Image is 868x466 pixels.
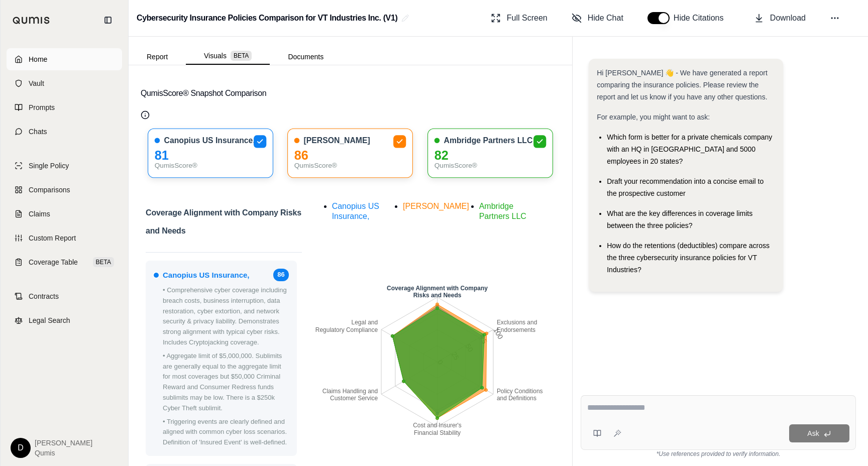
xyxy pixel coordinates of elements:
[7,48,122,70] a: Home
[29,127,47,137] span: Chats
[146,204,302,246] h2: Coverage Alignment with Company Risks and Needs
[492,326,505,340] tspan: 100
[322,388,377,395] tspan: Claims Handling and
[29,315,70,325] span: Legal Search
[597,69,768,101] span: Hi [PERSON_NAME] 👋 - We have generated a report comparing the insurance policies. Please review t...
[231,51,252,61] span: BETA
[315,326,378,333] tspan: Regulatory Compliance
[304,136,370,146] span: [PERSON_NAME]
[413,292,462,299] tspan: Risks and Needs
[29,161,69,171] span: Single Policy
[497,388,543,395] tspan: Policy Conditions
[497,319,537,326] tspan: Exclusions and
[7,203,122,225] a: Claims
[29,102,55,112] span: Prompts
[387,285,488,292] tspan: Coverage Alignment with Company
[141,110,150,120] button: Qumis Score Info
[29,54,47,64] span: Home
[11,438,31,458] div: D
[607,177,764,197] span: Draft your recommendation into a concise email to the prospective customer
[163,269,250,281] span: Canopius US Insurance,
[29,257,78,267] span: Coverage Table
[479,202,526,220] span: Ambridge Partners LLC
[789,424,849,442] button: Ask
[141,77,560,109] button: QumisScore® Snapshot Comparison
[607,133,772,165] span: Which form is better for a private chemicals company with an HQ in [GEOGRAPHIC_DATA] and 5000 emp...
[497,395,536,402] tspan: and Definitions
[29,209,50,219] span: Claims
[186,48,270,65] button: Visuals
[7,285,122,307] a: Contracts
[13,17,50,24] img: Qumis Logo
[35,438,92,448] span: [PERSON_NAME]
[7,96,122,119] a: Prompts
[413,422,462,429] tspan: Cost and Insurer's
[164,136,255,146] span: Canopius US Insurance,
[332,202,379,220] span: Canopius US Insurance,
[273,269,288,281] span: 86
[414,430,461,437] tspan: Financial Stability
[507,12,548,24] span: Full Screen
[155,150,267,161] div: 81
[674,12,730,24] span: Hide Citations
[487,8,552,28] button: Full Screen
[7,121,122,143] a: Chats
[137,9,397,27] h2: Cybersecurity Insurance Policies Comparison for VT Industries Inc. (V1)
[294,150,406,161] div: 86
[807,429,819,437] span: Ask
[270,49,342,65] button: Documents
[330,395,378,402] tspan: Customer Service
[29,185,70,195] span: Comparisons
[607,242,770,274] span: How do the retentions (deductibles) compare across the three cybersecurity insurance policies for...
[403,202,469,210] span: [PERSON_NAME]
[163,285,289,348] p: • Comprehensive cyber coverage including breach costs, business interruption, data restoration, c...
[294,161,406,171] div: QumisScore®
[29,78,44,88] span: Vault
[497,326,535,333] tspan: Endorsements
[7,72,122,94] a: Vault
[7,309,122,331] a: Legal Search
[435,161,547,171] div: QumisScore®
[750,8,810,28] button: Download
[7,155,122,177] a: Single Policy
[7,251,122,273] a: Coverage TableBETA
[588,12,623,24] span: Hide Chat
[35,448,92,458] span: Qumis
[29,291,59,301] span: Contracts
[435,150,547,161] div: 82
[29,233,76,243] span: Custom Report
[129,49,186,65] button: Report
[100,12,116,28] button: Collapse sidebar
[93,257,114,267] span: BETA
[163,417,289,448] p: • Triggering events are clearly defined and aligned with common cyber loss scenarios. Definition ...
[351,319,378,326] tspan: Legal and
[155,161,267,171] div: QumisScore®
[163,351,289,414] p: • Aggregate limit of $5,000,000. Sublimits are generally equal to the aggregate limit for most co...
[607,209,752,229] span: What are the key differences in coverage limits between the three policies?
[7,179,122,201] a: Comparisons
[7,227,122,249] a: Custom Report
[597,113,710,121] span: For example, you might want to ask:
[568,8,627,28] button: Hide Chat
[581,450,856,458] div: *Use references provided to verify information.
[444,136,532,146] span: Ambridge Partners LLC
[770,12,806,24] span: Download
